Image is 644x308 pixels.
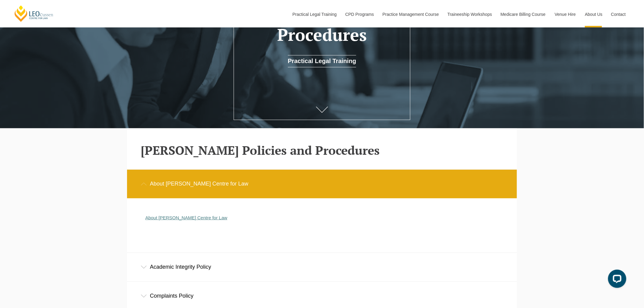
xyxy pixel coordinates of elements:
a: About Us [580,1,607,27]
h2: [PERSON_NAME] Policies and Procedures [141,143,503,157]
a: Traineeship Workshops [443,1,496,27]
a: Practical Legal Training [288,1,341,27]
a: Venue Hire [550,1,580,27]
a: About [PERSON_NAME] Centre for Law [145,215,227,220]
div: About [PERSON_NAME] Centre for Law [127,170,517,198]
a: CPD Programs [341,1,378,27]
iframe: LiveChat chat widget [603,267,629,293]
div: Academic Integrity Policy [127,253,517,281]
a: Practical Legal Training [288,55,356,67]
a: [PERSON_NAME] Centre for Law [14,5,54,22]
a: Practice Management Course [378,1,443,27]
h1: Policies and Procedures [245,7,399,44]
a: Medicare Billing Course [496,1,550,27]
a: Contact [607,1,630,27]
